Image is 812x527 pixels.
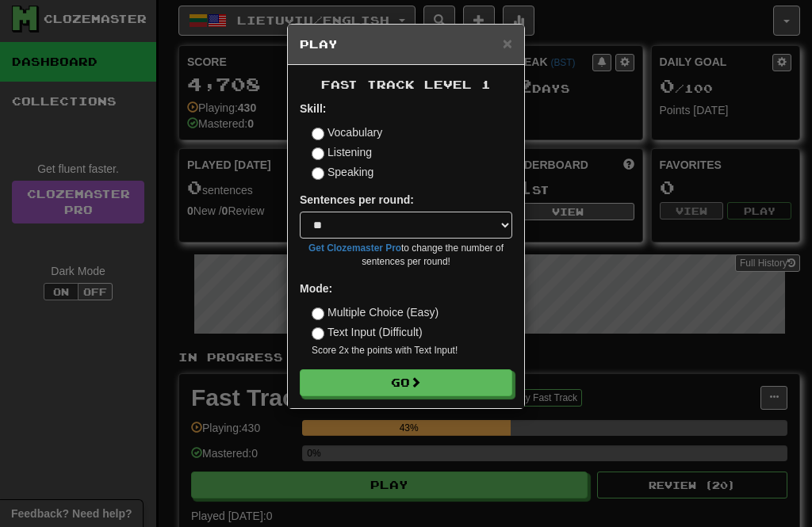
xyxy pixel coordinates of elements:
[308,242,401,254] a: Get Clozemaster Pro
[312,128,324,140] input: Vocabulary
[312,307,324,320] input: Multiple Choice (Easy)
[300,192,414,208] label: Sentences per round:
[312,167,324,180] input: Speaking
[300,369,512,396] button: Go
[312,324,423,340] label: Text Input (Difficult)
[300,242,512,269] small: to change the number of sentences per round!
[312,144,372,160] label: Listening
[312,124,382,140] label: Vocabulary
[503,35,512,52] button: Close
[312,304,439,320] label: Multiple Choice (Easy)
[312,147,324,160] input: Listening
[300,282,332,295] strong: Mode:
[300,102,326,115] strong: Skill:
[312,344,512,357] small: Score 2x the points with Text Input !
[321,78,491,91] span: Fast Track Level 1
[312,164,373,180] label: Speaking
[300,36,512,52] h5: Play
[503,34,512,52] span: ×
[312,327,324,340] input: Text Input (Difficult)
